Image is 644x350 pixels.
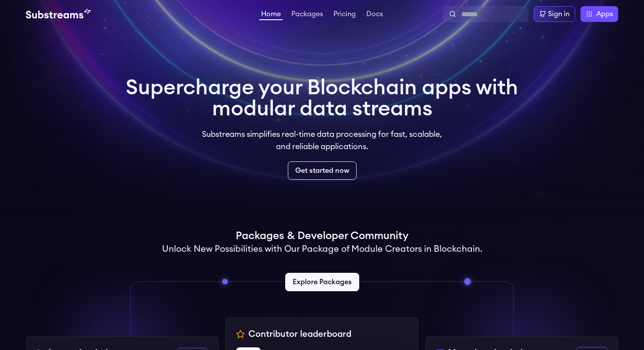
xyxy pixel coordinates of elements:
h1: Supercharge your Blockchain apps with modular data streams [126,77,518,119]
span: Apps [596,9,613,19]
div: Sign in [548,9,570,19]
a: Sign in [534,6,575,22]
a: Pricing [332,11,357,19]
a: Explore Packages [285,273,359,291]
a: Docs [364,11,385,19]
p: Substreams simplifies real-time data processing for fast, scalable, and reliable applications. [196,128,448,153]
a: Home [259,11,283,20]
img: Substream's logo [26,9,91,19]
a: Packages [290,11,325,19]
h2: Unlock New Possibilities with Our Package of Module Creators in Blockchain. [162,243,482,255]
h1: Packages & Developer Community [236,229,408,243]
a: Get started now [288,161,357,180]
